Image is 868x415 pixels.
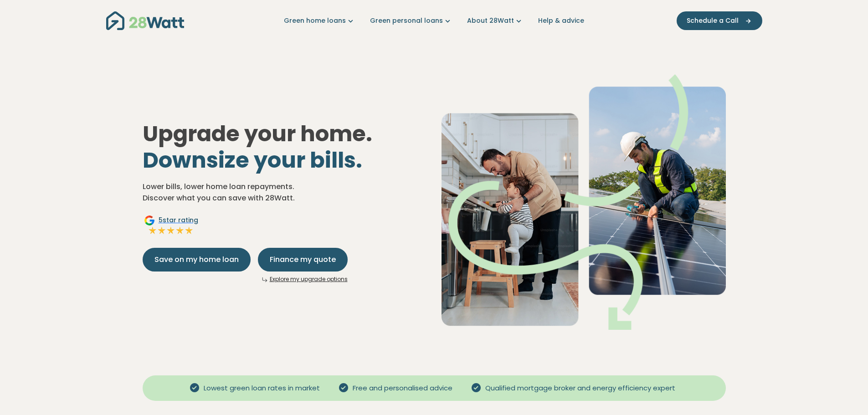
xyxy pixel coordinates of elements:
span: Schedule a Call [687,16,739,26]
p: Lower bills, lower home loan repayments. Discover what you can save with 28Watt. [143,181,427,204]
a: Help & advice [538,16,584,26]
img: Full star [175,226,185,235]
button: Schedule a Call [677,11,762,30]
span: 5 star rating [159,215,198,225]
a: Green personal loans [370,16,452,26]
button: Save on my home loan [143,248,251,272]
img: Full star [148,226,157,235]
img: Google [144,215,155,226]
span: Save on my home loan [154,254,239,265]
img: Full star [185,226,194,235]
img: Full star [157,226,166,235]
img: Dad helping toddler [442,74,726,330]
span: Qualified mortgage broker and energy efficiency expert [482,383,679,394]
a: About 28Watt [467,16,524,26]
span: Finance my quote [270,254,336,265]
img: Full star [166,226,175,235]
span: Lowest green loan rates in market [200,383,324,394]
button: Finance my quote [258,248,348,272]
a: Green home loans [284,16,355,26]
a: Google5star ratingFull starFull starFull starFull starFull star [143,215,200,237]
nav: Main navigation [106,9,762,32]
span: Downsize your bills. [143,145,362,175]
img: 28Watt [106,11,184,30]
a: Explore my upgrade options [270,275,348,283]
h1: Upgrade your home. [143,121,427,173]
span: Free and personalised advice [349,383,456,394]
